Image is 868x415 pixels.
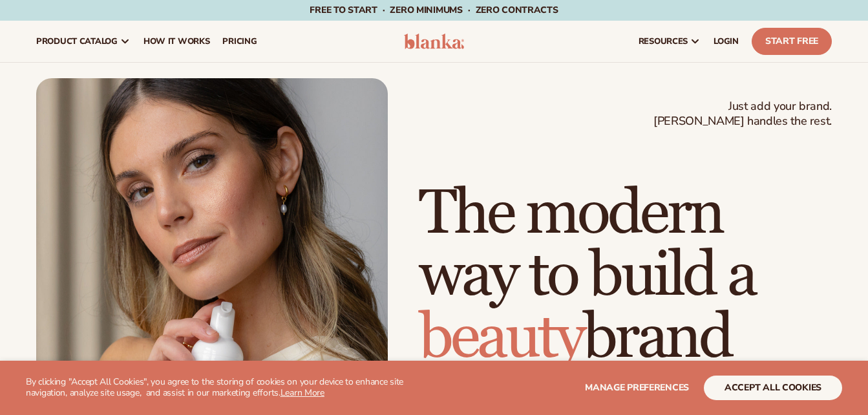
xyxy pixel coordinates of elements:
[30,21,137,62] a: product catalog
[653,99,832,129] span: Just add your brand. [PERSON_NAME] handles the rest.
[281,387,324,399] a: Learn More
[585,381,689,394] span: Manage preferences
[632,21,707,62] a: resources
[704,376,842,400] button: accept all cookies
[714,36,739,47] span: LOGIN
[707,21,745,62] a: LOGIN
[137,21,217,62] a: How It Works
[419,300,583,376] span: beauty
[310,4,558,16] span: Free to start · ZERO minimums · ZERO contracts
[752,28,832,55] a: Start Free
[404,34,465,49] img: logo
[26,377,427,399] p: By clicking "Accept All Cookies", you agree to the storing of cookies on your device to enhance s...
[222,36,257,47] span: pricing
[639,36,688,47] span: resources
[36,36,118,47] span: product catalog
[143,36,210,47] span: How It Works
[419,183,832,369] h1: The modern way to build a brand
[585,376,689,400] button: Manage preferences
[216,21,263,62] a: pricing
